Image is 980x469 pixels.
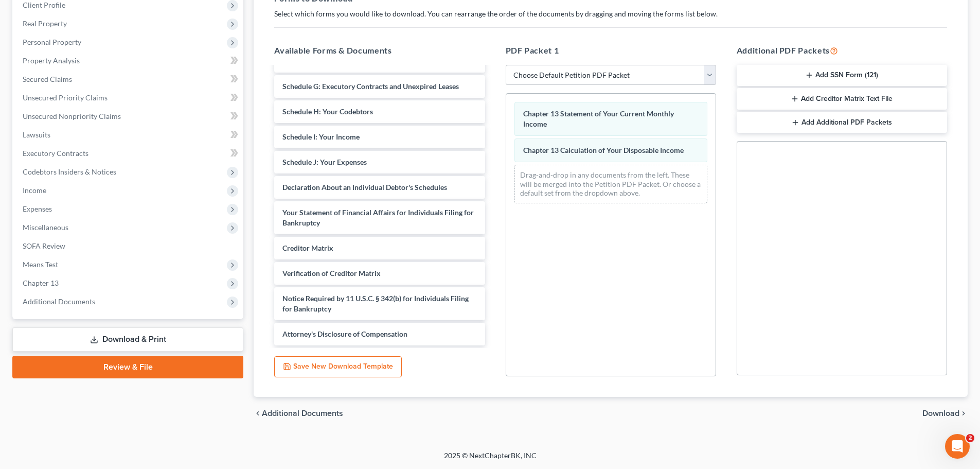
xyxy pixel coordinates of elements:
[282,329,407,338] span: Attorney's Disclosure of Compensation
[966,434,974,442] span: 2
[14,70,243,89] a: Secured Claims
[523,109,674,128] span: Chapter 13 Statement of Your Current Monthly Income
[23,241,65,250] span: SOFA Review
[14,144,243,163] a: Executory Contracts
[282,244,333,252] span: Creditor Matrix
[14,126,243,144] a: Lawsuits
[23,38,81,46] span: Personal Property
[14,237,243,255] a: SOFA Review
[514,165,707,203] div: Drag-and-drop in any documents from the left. These will be merged into the Petition PDF Packet. ...
[23,93,108,102] span: Unsecured Priority Claims
[262,409,343,418] span: Additional Documents
[523,146,684,154] span: Chapter 13 Calculation of Your Disposable Income
[282,82,459,91] span: Schedule G: Executory Contracts and Unexpired Leases
[282,183,447,192] span: Declaration About an Individual Debtor's Schedules
[23,279,59,287] span: Chapter 13
[282,208,474,227] span: Your Statement of Financial Affairs for Individuals Filing for Bankruptcy
[23,260,58,269] span: Means Test
[945,434,970,459] iframe: Intercom live chat
[14,107,243,126] a: Unsecured Nonpriority Claims
[23,186,46,195] span: Income
[14,51,243,70] a: Property Analysis
[23,75,72,83] span: Secured Claims
[23,56,80,65] span: Property Analysis
[197,450,783,469] div: 2025 © NextChapterBK, INC
[254,409,262,418] i: chevron_left
[282,158,367,166] span: Schedule J: Your Expenses
[254,409,343,418] a: chevron_left Additional Documents
[23,167,116,176] span: Codebtors Insiders & Notices
[922,409,959,418] span: Download
[282,294,469,313] span: Notice Required by 11 U.S.C. § 342(b) for Individuals Filing for Bankruptcy
[23,204,52,213] span: Expenses
[14,89,243,107] a: Unsecured Priority Claims
[12,356,243,378] a: Review & File
[23,1,65,9] span: Client Profile
[282,57,453,65] span: Schedule E/F: Creditors Who Have Unsecured Claims
[23,130,50,139] span: Lawsuits
[737,44,947,57] h5: Additional PDF Packets
[282,269,381,277] span: Verification of Creditor Matrix
[959,409,968,418] i: chevron_right
[12,327,243,352] a: Download & Print
[274,356,402,378] button: Save New Download Template
[282,132,360,141] span: Schedule I: Your Income
[737,65,947,86] button: Add SSN Form (121)
[274,44,485,57] h5: Available Forms & Documents
[737,88,947,110] button: Add Creditor Matrix Text File
[23,223,68,232] span: Miscellaneous
[23,149,88,158] span: Executory Contracts
[274,9,947,19] p: Select which forms you would like to download. You can rearrange the order of the documents by dr...
[23,19,67,28] span: Real Property
[922,409,968,418] button: Download chevron_right
[282,107,373,116] span: Schedule H: Your Codebtors
[737,112,947,133] button: Add Additional PDF Packets
[23,112,121,120] span: Unsecured Nonpriority Claims
[506,44,716,57] h5: PDF Packet 1
[23,297,95,306] span: Additional Documents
